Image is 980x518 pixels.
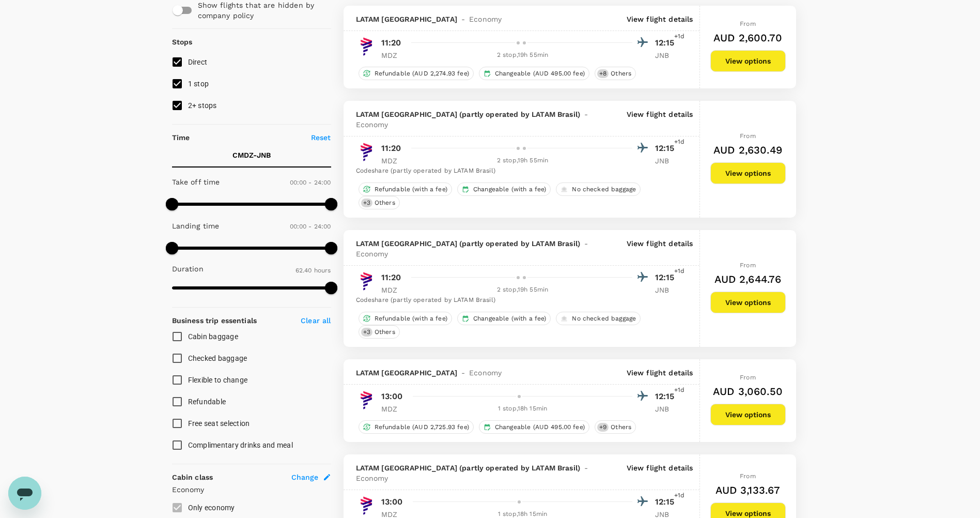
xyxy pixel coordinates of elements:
[381,390,403,403] p: 13:00
[356,271,377,292] img: LA
[356,473,388,483] span: Economy
[370,423,473,432] span: Refundable (AUD 2,725.93 fee)
[713,142,782,158] h6: AUD 2,630.49
[188,504,235,512] span: Only economy
[469,314,550,323] span: Changeable (with a fee)
[172,473,213,481] strong: Cabin class
[674,266,685,277] span: +1d
[381,142,401,155] p: 11:20
[627,14,693,24] p: View flight details
[172,38,193,46] strong: Stops
[370,328,399,337] span: Others
[359,67,474,80] div: Refundable (AUD 2,274.93 fee)
[356,119,388,130] span: Economy
[290,223,331,230] span: 00:00 - 24:00
[188,376,248,384] span: Flexible to change
[413,50,632,60] div: 2 stop , 19h 55min
[606,69,635,78] span: Others
[655,156,681,166] p: JNB
[295,267,331,274] span: 62.40 hours
[655,37,681,49] p: 12:15
[556,182,641,196] div: No checked baggage
[714,271,782,287] h6: AUD 2,644.76
[595,67,636,80] div: +8Others
[715,482,781,498] h6: AUD 3,133.67
[188,398,226,406] span: Refundable
[580,463,592,473] span: -
[172,264,204,274] p: Duration
[568,314,640,323] span: No checked baggage
[172,177,220,187] p: Take off time
[580,109,592,119] span: -
[580,238,592,249] span: -
[370,314,452,323] span: Refundable (with a fee)
[556,312,641,325] div: No checked baggage
[356,295,681,306] div: Codeshare (partly operated by LATAM Brasil)
[457,368,469,378] span: -
[370,199,399,207] span: Others
[655,496,681,508] p: 12:15
[359,325,400,339] div: +3Others
[311,132,331,143] p: Reset
[710,292,786,313] button: View options
[188,354,247,362] span: Checked baggage
[606,423,635,432] span: Others
[232,150,271,160] p: CMDZ - JNB
[674,385,685,395] span: +1d
[740,374,756,381] span: From
[188,441,293,449] span: Complimentary drinks and meal
[356,238,581,249] span: LATAM [GEOGRAPHIC_DATA] (partly operated by LATAM Brasil)
[8,477,41,510] iframe: Button to launch messaging window
[381,285,407,295] p: MDZ
[740,132,756,140] span: From
[370,185,452,194] span: Refundable (with a fee)
[655,142,681,155] p: 12:15
[381,156,407,166] p: MDZ
[457,182,551,196] div: Changeable (with a fee)
[172,484,331,495] p: Economy
[356,109,581,119] span: LATAM [GEOGRAPHIC_DATA] (partly operated by LATAM Brasil)
[655,404,681,414] p: JNB
[674,32,685,42] span: +1d
[457,14,469,24] span: -
[381,50,407,60] p: MDZ
[595,420,636,434] div: +9Others
[172,316,257,325] strong: Business trip essentials
[740,20,756,27] span: From
[413,156,632,166] div: 2 stop , 19h 55min
[597,69,609,78] span: + 8
[740,262,756,269] span: From
[356,495,377,516] img: LA
[710,404,786,425] button: View options
[469,14,502,24] span: Economy
[457,312,551,325] div: Changeable (with a fee)
[356,36,377,57] img: LA
[713,383,783,400] h6: AUD 3,060.50
[356,166,681,176] div: Codeshare (partly operated by LATAM Brasil)
[290,179,331,186] span: 00:00 - 24:00
[627,463,693,483] p: View flight details
[188,58,208,66] span: Direct
[655,285,681,295] p: JNB
[356,14,457,24] span: LATAM [GEOGRAPHIC_DATA]
[627,368,693,378] p: View flight details
[491,69,589,78] span: Changeable (AUD 495.00 fee)
[356,390,377,410] img: LA
[361,328,372,337] span: + 3
[469,368,502,378] span: Economy
[381,404,407,414] p: MDZ
[627,109,693,130] p: View flight details
[381,496,403,508] p: 13:00
[359,182,452,196] div: Refundable (with a fee)
[381,271,401,284] p: 11:20
[568,185,640,194] span: No checked baggage
[188,332,238,341] span: Cabin baggage
[172,132,190,143] p: Time
[655,390,681,403] p: 12:15
[356,249,388,259] span: Economy
[413,404,632,414] div: 1 stop , 18h 15min
[188,101,217,110] span: 2+ stops
[491,423,589,432] span: Changeable (AUD 495.00 fee)
[479,420,589,434] div: Changeable (AUD 495.00 fee)
[710,50,786,72] button: View options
